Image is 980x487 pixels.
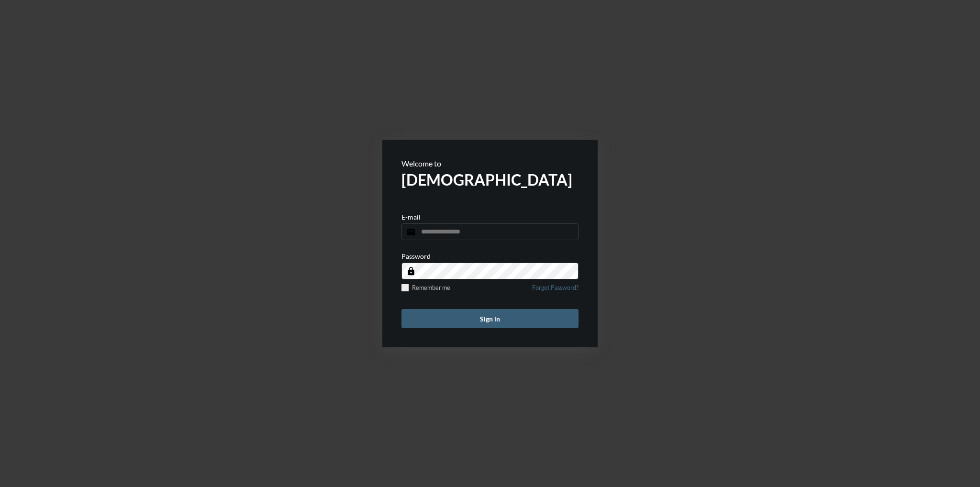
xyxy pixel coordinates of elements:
[401,309,579,328] button: Sign in
[401,252,431,260] p: Password
[401,170,579,189] h2: [DEMOGRAPHIC_DATA]
[401,159,579,168] p: Welcome to
[401,284,450,291] label: Remember me
[401,213,421,221] p: E-mail
[532,284,579,297] a: Forgot Password?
